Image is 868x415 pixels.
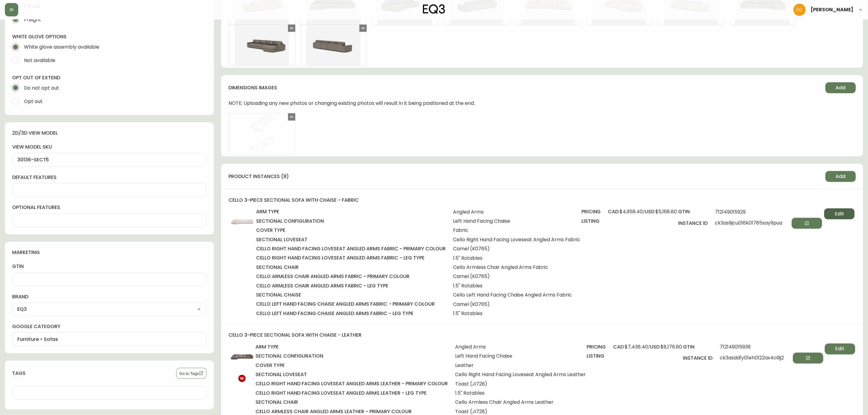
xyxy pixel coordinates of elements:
[582,208,601,215] h4: pricing
[582,218,601,225] h4: listing
[228,173,821,180] h4: product instances (8)
[176,368,207,379] button: Go to Tags
[256,353,448,359] h4: sectional configuration
[12,323,207,330] label: google category
[256,371,448,378] h4: sectional loveseat
[12,130,202,136] h4: 2d/3d view model
[423,4,445,14] img: logo
[12,144,207,150] label: view model sku
[453,283,580,289] span: 1.5" Rotables
[24,16,41,23] span: Freight
[720,344,823,350] span: 712149015936
[256,408,448,415] h4: cello armless chair angled arms leather - primary colour
[613,344,682,350] span: /
[455,372,586,377] span: Cello Right Hand Facing Loveseat Angled Arms Leather
[825,82,856,93] button: Add
[256,283,446,289] h4: cello armless chair angled arms fabric - leg type
[12,263,207,270] label: gtin
[229,208,256,235] img: dd2e23f7-a3e9-48f2-99a7-ad8c12313091.jpg
[455,344,586,350] span: Angled Arms
[683,355,712,362] h4: instance id
[256,344,448,350] h4: arm type
[12,204,207,211] label: optional features
[256,218,446,225] h4: sectional configuration
[825,344,855,355] button: Edit
[228,101,475,106] span: NOTE: Uploading any new photos or changing existing photos will result in it being positioned at ...
[453,246,580,252] span: Camel (K0765)
[453,274,580,279] span: Camel (K0765)
[587,353,606,359] h4: listing
[455,409,586,414] span: Toast (JI728)
[24,44,99,50] span: White glove assembly available
[715,209,822,215] span: 712149015929
[836,84,846,91] span: Add
[455,353,586,359] span: Left Hand Facing Chaise
[715,218,822,229] span: ck3as9jcu016k01785say9pua
[12,293,207,300] label: brand
[835,345,845,352] span: Edit
[650,343,660,350] span: usd
[256,208,446,215] h4: arm type
[613,343,624,350] span: cad
[656,208,677,215] span: $5,168.80
[256,255,446,261] h4: cello right hand facing loveseat angled arms fabric - leg type
[678,220,708,227] h4: instance id
[238,375,246,382] svg: Hidden
[256,310,446,317] h4: cello left hand facing chaise angled arms fabric - leg type
[229,344,255,370] img: 00f623af-3e19-4b3a-a702-c7d84b66559e.jpg
[587,344,606,350] h4: pricing
[835,211,844,217] span: Edit
[453,209,580,215] span: Angled Arms
[228,332,856,338] h4: cello 3-piece sectional sofa with chaise - leather
[825,171,856,182] button: Add
[256,362,448,369] h4: cover type
[24,57,55,63] span: Not available
[453,228,580,233] span: Fabric
[453,265,580,270] span: Cello Armless Chair Angled Arms Fabric
[12,174,207,181] label: default features
[608,208,619,215] span: cad
[683,344,712,350] h4: gtin
[12,249,202,256] h4: marketing
[455,390,586,396] span: 1.5" Rotables
[455,381,586,387] span: Toast (JI728)
[453,237,580,242] span: Cello Right Hand Facing Loveseat Angled Arms Fabric
[228,84,821,91] h4: dimensions images
[228,197,856,204] h4: cello 3-piece sectional sofa with chaise - fabric
[256,399,448,406] h4: sectional chair
[645,208,655,215] span: usd
[12,370,171,377] h4: tags
[453,302,580,307] span: Camel (K0765)
[256,380,448,387] h4: cello right hand facing loveseat angled arms leather - primary colour
[836,173,846,180] span: Add
[256,245,446,252] h4: cello right hand facing loveseat angled arms fabric - primary colour
[620,208,643,215] span: $4,958.40
[256,292,446,298] h4: sectional chaise
[608,208,677,215] span: /
[24,85,59,91] span: Do not opt out
[453,256,580,261] span: 1.5" Rotables
[678,208,708,215] h4: gtin
[455,400,586,405] span: Cello Armless Chair Angled Arms Leather
[256,390,448,396] h4: cello right hand facing loveseat angled arms leather - leg type
[824,208,855,219] button: Edit
[12,74,207,81] h4: opt out of extend
[794,4,806,16] img: 7eb451d6983258353faa3212700b340b
[453,311,580,316] span: 1.5" Rotables
[455,363,586,368] span: Leather
[256,227,446,234] h4: cover type
[720,353,823,364] span: ck3asdd1y01eh0122ax4ci9j2
[661,343,682,350] span: $8,176.80
[625,343,648,350] span: $7,438.40
[256,236,446,243] h4: sectional loveseat
[453,218,580,224] span: Left Hand Facing Chaise
[24,98,43,105] span: Opt out
[453,292,580,298] span: Cello Left Hand Facing Chaise Angled Arms Fabric
[256,301,446,307] h4: cello left hand facing chaise angled arms fabric - primary colour
[256,273,446,280] h4: cello armless chair angled arms fabric - primary colour
[256,264,446,271] h4: sectional chair
[12,33,207,40] h4: white glove options
[811,7,853,12] span: [PERSON_NAME]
